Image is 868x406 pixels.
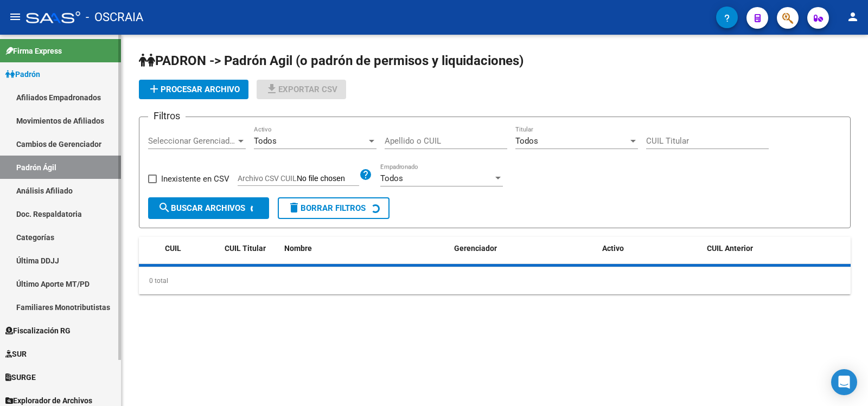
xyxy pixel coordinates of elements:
div: 0 total [139,267,851,294]
span: Firma Express [5,45,62,57]
span: Borrar Filtros [288,203,366,213]
span: Exportar CSV [265,85,337,94]
span: Padrón [5,68,40,80]
datatable-header-cell: Gerenciador [450,237,598,260]
datatable-header-cell: CUIL Titular [220,237,280,260]
span: Todos [254,136,277,146]
mat-icon: person [846,10,859,23]
button: Borrar Filtros [278,197,390,219]
span: Fiscalización RG [5,325,71,337]
h3: Filtros [148,108,186,124]
span: SURGE [5,371,36,383]
span: Seleccionar Gerenciador [148,136,236,146]
mat-icon: help [359,168,372,181]
mat-icon: file_download [265,82,278,95]
span: Activo [602,244,624,253]
span: Todos [515,136,538,146]
span: - OSCRAIA [86,5,143,29]
datatable-header-cell: CUIL [161,237,220,260]
span: Gerenciador [454,244,497,253]
span: PADRON -> Padrón Agil (o padrón de permisos y liquidaciones) [139,53,524,68]
datatable-header-cell: Nombre [280,237,450,260]
mat-icon: delete [288,201,301,214]
span: Buscar Archivos [158,203,245,213]
span: Inexistente en CSV [161,172,229,185]
mat-icon: add [148,82,161,95]
span: CUIL Anterior [707,244,753,253]
datatable-header-cell: CUIL Anterior [703,237,851,260]
span: CUIL Titular [225,244,266,253]
button: Procesar archivo [139,80,248,99]
span: Procesar archivo [148,85,240,94]
div: Open Intercom Messenger [831,369,857,395]
mat-icon: menu [9,10,22,23]
mat-icon: search [158,201,171,214]
input: Archivo CSV CUIL [297,174,359,184]
span: SUR [5,348,27,360]
button: Buscar Archivos [148,197,269,219]
span: Todos [380,173,403,183]
button: Exportar CSV [257,80,346,99]
span: CUIL [165,244,181,253]
span: Nombre [284,244,312,253]
datatable-header-cell: Activo [598,237,703,260]
span: Archivo CSV CUIL [238,174,297,183]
